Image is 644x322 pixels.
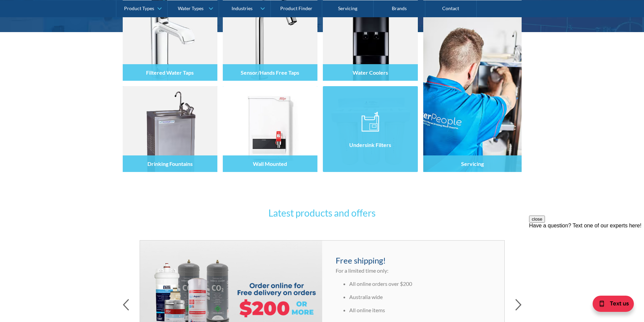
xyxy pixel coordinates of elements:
h4: Servicing [461,160,484,167]
img: Undersink Filters [323,86,418,172]
h4: Free shipping! [336,254,491,267]
div: Product Types [124,5,154,11]
iframe: podium webchat widget bubble [576,288,644,322]
img: Drinking Fountains [123,86,217,172]
p: For a limited time only: [336,267,491,275]
h4: Undersink Filters [349,142,391,148]
h4: Water Coolers [353,69,388,76]
h4: Wall Mounted [253,160,287,167]
li: Australia wide [349,293,491,301]
iframe: podium webchat widget prompt [529,216,644,297]
li: All online orders over $200 [349,280,491,288]
div: Industries [232,5,253,11]
img: Wall Mounted [223,86,317,172]
h4: Sensor/Hands Free Taps [241,69,299,76]
h4: Drinking Fountains [147,160,193,167]
div: Water Types [178,5,204,11]
li: All online items [349,306,491,314]
h4: Filtered Water Taps [146,69,194,76]
h3: Latest products and offers [190,206,454,220]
